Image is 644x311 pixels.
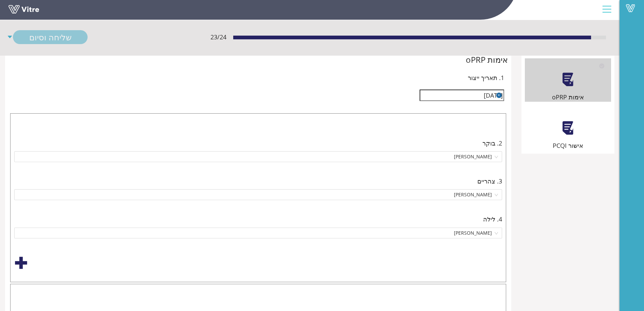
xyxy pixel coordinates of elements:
[8,53,508,66] div: אימות oPRP
[483,214,502,224] span: 4. לילה
[18,190,498,200] span: דוד
[525,92,611,102] div: אימות oPRP
[18,152,498,162] span: שאדי
[7,30,13,44] span: caret-down
[477,176,502,186] span: 3. צהריים
[18,228,498,238] span: קאיד
[525,141,611,150] div: אישור PCQI
[482,138,502,148] span: 2. בוקר
[468,73,504,82] span: 1. תאריך ייצור
[210,32,226,42] span: 23 / 24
